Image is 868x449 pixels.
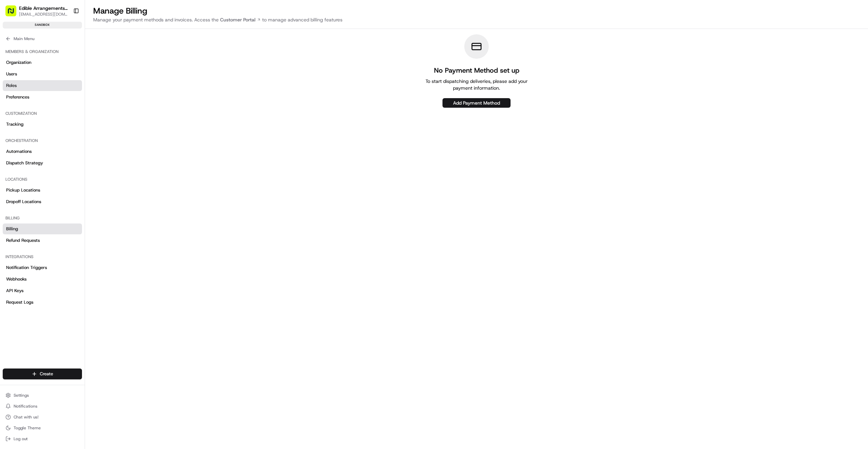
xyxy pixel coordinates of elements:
span: Create [40,371,53,377]
a: 💻API Documentation [55,96,112,108]
span: Notifications [14,403,37,409]
span: Webhooks [6,276,27,282]
h1: No Payment Method set up [422,66,531,75]
a: Preferences [3,92,82,103]
span: Log out [14,436,28,442]
p: Welcome 👋 [7,27,124,38]
button: Edible Arrangements API Sandbox [19,5,68,12]
div: Integrations [3,251,82,262]
div: Orchestration [3,135,82,146]
a: 📗Knowledge Base [4,96,55,108]
span: Dropoff Locations [6,199,41,205]
span: API Keys [6,288,23,294]
span: Settings [14,393,29,398]
span: API Documentation [64,98,109,105]
a: Dropoff Locations [3,196,82,207]
span: Notification Triggers [6,265,47,271]
span: Users [6,71,17,77]
a: Automations [3,146,82,157]
span: Preferences [6,94,29,100]
a: Organization [3,57,82,68]
button: Chat with us! [3,412,82,422]
span: Knowledge Base [14,98,52,105]
a: Billing [3,223,82,234]
div: Members & Organization [3,46,82,57]
span: Chat with us! [14,414,38,420]
button: Create [3,369,82,379]
span: Billing [6,226,18,232]
div: Billing [3,213,82,223]
a: Roles [3,80,82,91]
input: Clear [18,44,112,51]
div: Locations [3,174,82,185]
h1: Manage Billing [93,5,860,16]
button: Add Payment Method [443,98,511,108]
a: Notification Triggers [3,262,82,273]
div: sandbox [3,22,82,29]
div: Customization [3,108,82,119]
span: Dispatch Strategy [6,160,43,166]
a: Refund Requests [3,235,82,246]
button: Edible Arrangements API Sandbox[EMAIL_ADDRESS][DOMAIN_NAME] [3,3,70,19]
div: Start new chat [23,65,112,72]
p: To start dispatching deliveries, please add your payment information. [422,78,531,91]
p: Manage your payment methods and invoices. Access the to manage advanced billing features [93,16,860,23]
button: [EMAIL_ADDRESS][DOMAIN_NAME] [19,12,68,17]
button: Notifications [3,401,82,411]
button: Settings [3,391,82,400]
a: Pickup Locations [3,185,82,196]
button: Log out [3,434,82,444]
a: Dispatch Strategy [3,158,82,168]
a: Customer Portal [219,16,262,23]
span: Roles [6,83,17,89]
div: We're available if you need us! [23,72,86,77]
button: Main Menu [3,34,82,43]
span: Organization [6,59,31,66]
a: Webhooks [3,274,82,285]
span: Request Logs [6,299,33,305]
a: Users [3,69,82,79]
span: Pylon [68,115,82,120]
img: Nash [7,7,20,20]
span: Refund Requests [6,237,40,244]
a: Tracking [3,119,82,130]
button: Start new chat [116,67,124,75]
span: Main Menu [14,36,34,41]
span: Toggle Theme [14,425,41,431]
span: Automations [6,148,32,155]
a: Request Logs [3,297,82,308]
span: Tracking [6,121,23,127]
img: 1736555255976-a54dd68f-1ca7-489b-9aae-adbdc363a1c4 [7,65,19,77]
button: Toggle Theme [3,423,82,433]
div: 📗 [7,99,12,105]
span: Pickup Locations [6,187,40,193]
a: Powered byPylon [48,115,82,120]
div: 💻 [57,99,63,105]
a: API Keys [3,285,82,296]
